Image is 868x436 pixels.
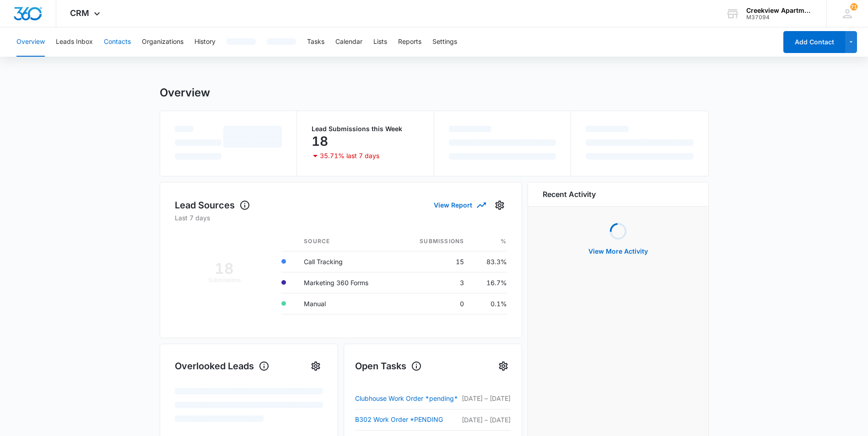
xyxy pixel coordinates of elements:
button: Settings [432,27,457,57]
p: Last 7 days [175,213,507,223]
td: 83.3% [471,251,507,272]
th: % [471,232,507,251]
button: Settings [308,359,323,373]
h6: Recent Activity [543,189,596,200]
th: Source [297,232,397,251]
td: 0 [397,293,471,314]
button: Reports [398,27,421,57]
div: account name [746,7,813,14]
p: 35.71% last 7 days [320,153,379,159]
h1: Overlooked Leads [175,359,270,373]
p: Lead Submissions this Week [312,126,419,132]
p: [DATE] – [DATE] [460,415,511,425]
p: [DATE] – [DATE] [460,393,511,403]
a: Clubhouse Work Order *pending* [355,393,460,404]
button: Leads Inbox [56,27,93,57]
td: 16.7% [471,272,507,293]
button: History [194,27,216,57]
span: CRM [70,8,89,18]
td: Marketing 360 Forms [297,272,397,293]
th: Submissions [397,232,471,251]
button: Settings [492,198,507,213]
button: Overview [16,27,45,57]
button: View Report [434,197,485,213]
button: Contacts [104,27,131,57]
h1: Open Tasks [355,359,422,373]
button: Add Contact [783,31,845,53]
td: 3 [397,272,471,293]
p: 18 [312,134,328,149]
button: View More Activity [579,240,657,262]
td: Manual [297,293,397,314]
div: notifications count [850,3,857,11]
button: Tasks [307,27,324,57]
button: Settings [496,359,511,373]
h1: Overview [160,86,210,100]
button: Lists [373,27,387,57]
td: Call Tracking [297,251,397,272]
button: Calendar [335,27,362,57]
a: B302 Work Order *PENDING [355,414,460,425]
div: account id [746,14,813,21]
td: 0.1% [471,293,507,314]
span: 71 [850,3,857,11]
button: Organizations [142,27,183,57]
td: 15 [397,251,471,272]
h1: Lead Sources [175,198,250,212]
